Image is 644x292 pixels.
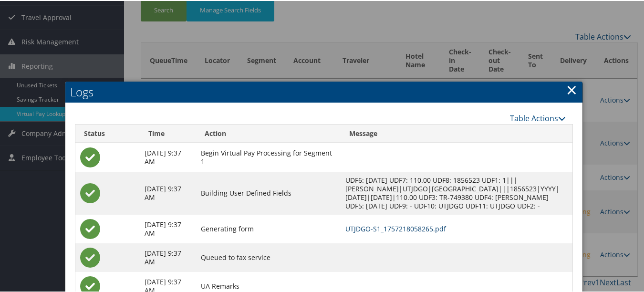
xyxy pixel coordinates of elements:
td: Queued to fax service [196,242,341,271]
h2: Logs [65,81,582,102]
td: [DATE] 9:37 AM [140,171,196,214]
a: Close [566,79,577,98]
th: Status: activate to sort column ascending [75,124,140,142]
a: Table Actions [510,112,566,123]
th: Action: activate to sort column descending [196,124,341,142]
td: Begin Virtual Pay Processing for Segment 1 [196,142,341,171]
td: Building User Defined Fields [196,171,341,214]
a: UTJDGO-S1_1757218058265.pdf [345,223,446,232]
td: [DATE] 9:37 AM [140,214,196,242]
td: UDF6: [DATE] UDF7: 110.00 UDF8: 1856523 UDF1: 1|||[PERSON_NAME]|UTJDGO|[GEOGRAPHIC_DATA]|||185652... [341,171,572,214]
th: Time: activate to sort column ascending [140,124,196,142]
td: [DATE] 9:37 AM [140,142,196,171]
td: Generating form [196,214,341,242]
td: [DATE] 9:37 AM [140,242,196,271]
th: Message: activate to sort column ascending [341,124,572,142]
